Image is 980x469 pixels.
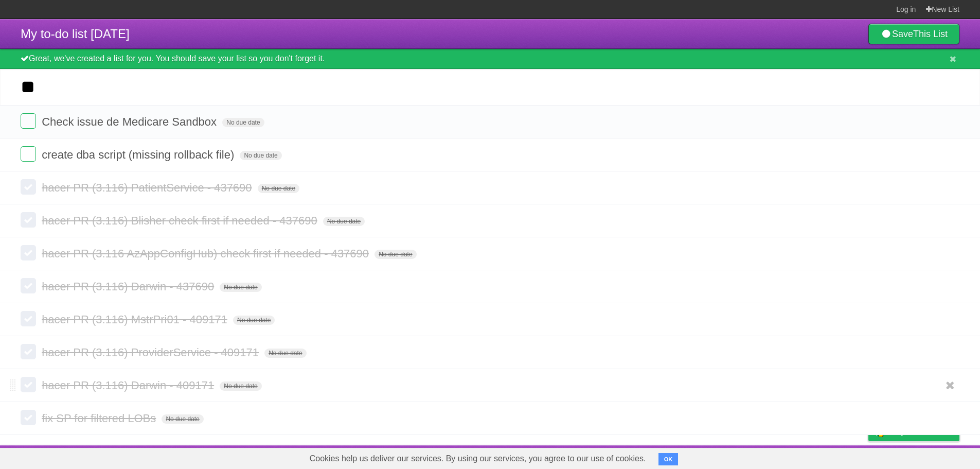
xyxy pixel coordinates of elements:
span: Check issue de Medicare Sandbox [42,115,219,128]
span: fix SP for filtered LOBs [42,412,158,425]
label: Done [21,146,36,162]
span: No due date [233,316,275,325]
span: No due date [375,250,416,259]
button: OK [658,453,679,465]
label: Done [21,344,36,359]
label: Done [21,278,36,293]
span: hacer PR (3.116) Blisher check first if needed - 437690 [42,214,320,227]
span: create dba script (missing rollback file) [42,148,237,161]
span: hacer PR (3.116 AzAppConfigHub) check first if needed - 437690 [42,247,371,260]
span: No due date [323,217,365,226]
span: No due date [220,283,261,292]
label: Done [21,245,36,260]
span: No due date [264,349,306,358]
label: Done [21,410,36,425]
label: Done [21,377,36,392]
span: No due date [222,118,264,127]
span: hacer PR (3.116) Darwin - 409171 [42,379,217,392]
b: This List [913,29,948,39]
span: No due date [258,184,299,193]
span: No due date [162,414,203,424]
span: No due date [240,151,281,160]
span: hacer PR (3.116) MstrPri01 - 409171 [42,313,230,326]
span: hacer PR (3.116) PatientService - 437690 [42,181,254,194]
a: SaveThis List [868,24,959,44]
label: Done [21,113,36,129]
span: hacer PR (3.116) Darwin - 437690 [42,280,217,293]
span: No due date [220,381,261,391]
label: Done [21,212,36,228]
span: Buy me a coffee [890,423,954,441]
label: Done [21,311,36,326]
span: hacer PR (3.116) ProviderService - 409171 [42,346,261,359]
span: My to-do list [DATE] [21,27,130,41]
label: Done [21,179,36,195]
span: Cookies help us deliver our services. By using our services, you agree to our use of cookies. [299,448,656,469]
